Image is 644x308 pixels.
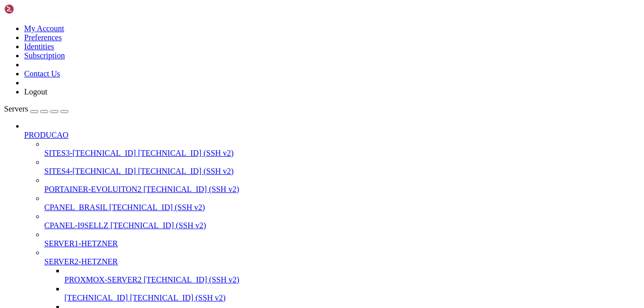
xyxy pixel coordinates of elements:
[138,167,233,175] span: [TECHNICAL_ID] (SSH v2)
[138,149,233,157] span: [TECHNICAL_ID] (SSH v2)
[44,239,640,248] a: SERVER1-HETZNER
[44,140,640,158] li: SITES3-[TECHNICAL_ID] [TECHNICAL_ID] (SSH v2)
[44,167,136,175] span: SITES4-[TECHNICAL_ID]
[4,105,28,113] span: Servers
[44,149,640,158] a: SITES3-[TECHNICAL_ID] [TECHNICAL_ID] (SSH v2)
[64,293,640,302] a: [TECHNICAL_ID] [TECHNICAL_ID] (SSH v2)
[44,185,640,194] a: PORTAINER-EVOLUITON2 [TECHNICAL_ID] (SSH v2)
[143,185,239,193] span: [TECHNICAL_ID] (SSH v2)
[24,51,65,60] a: Subscription
[64,275,640,284] a: PROXMOX-SERVER2 [TECHNICAL_ID] (SSH v2)
[64,293,128,302] span: [TECHNICAL_ID]
[24,131,640,140] a: PRODUCAO
[44,239,118,248] span: SERVER1-HETZNER
[44,257,640,266] a: SERVER2-HETZNER
[44,203,640,212] a: CPANEL_BRASIL [TECHNICAL_ID] (SSH v2)
[44,221,108,230] span: CPANEL-I9SELLZ
[24,69,60,78] a: Contact Us
[44,257,118,266] span: SERVER2-HETZNER
[64,266,640,284] li: PROXMOX-SERVER2 [TECHNICAL_ID] (SSH v2)
[44,185,141,193] span: PORTAINER-EVOLUITON2
[24,131,68,139] span: PRODUCAO
[130,293,225,302] span: [TECHNICAL_ID] (SSH v2)
[44,203,107,212] span: CPANEL_BRASIL
[24,24,64,33] a: My Account
[109,203,205,212] span: [TECHNICAL_ID] (SSH v2)
[24,33,62,42] a: Preferences
[44,212,640,230] li: CPANEL-I9SELLZ [TECHNICAL_ID] (SSH v2)
[44,194,640,212] li: CPANEL_BRASIL [TECHNICAL_ID] (SSH v2)
[44,230,640,248] li: SERVER1-HETZNER
[44,149,136,157] span: SITES3-[TECHNICAL_ID]
[24,42,54,51] a: Identities
[143,275,239,284] span: [TECHNICAL_ID] (SSH v2)
[44,221,640,230] a: CPANEL-I9SELLZ [TECHNICAL_ID] (SSH v2)
[24,87,47,96] a: Logout
[4,4,62,14] img: Shellngn
[44,176,640,194] li: PORTAINER-EVOLUITON2 [TECHNICAL_ID] (SSH v2)
[110,221,206,230] span: [TECHNICAL_ID] (SSH v2)
[44,167,640,176] a: SITES4-[TECHNICAL_ID] [TECHNICAL_ID] (SSH v2)
[44,158,640,176] li: SITES4-[TECHNICAL_ID] [TECHNICAL_ID] (SSH v2)
[64,284,640,302] li: [TECHNICAL_ID] [TECHNICAL_ID] (SSH v2)
[64,275,141,284] span: PROXMOX-SERVER2
[4,105,68,113] a: Servers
